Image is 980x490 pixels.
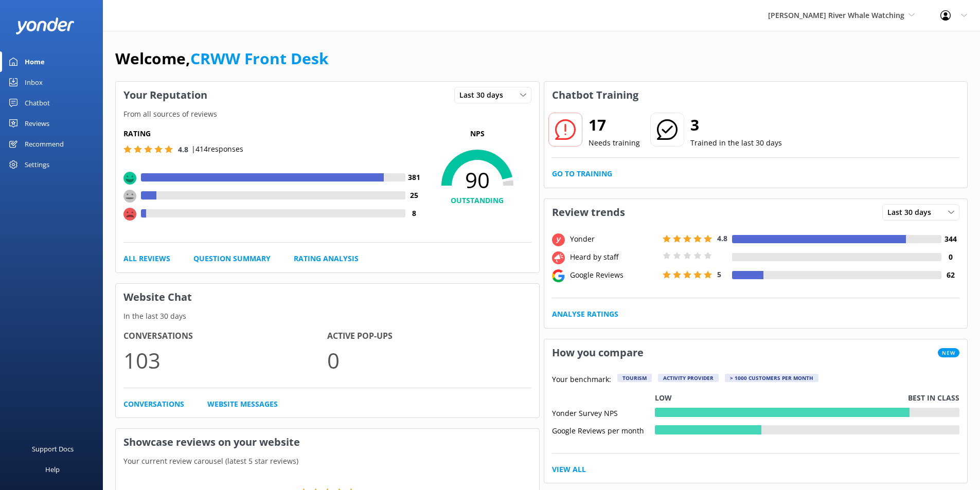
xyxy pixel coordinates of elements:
[178,144,188,154] span: 4.8
[115,46,329,71] h1: Welcome,
[207,398,278,410] a: Website Messages
[567,269,660,281] div: Google Reviews
[938,348,959,357] span: New
[25,154,49,175] div: Settings
[552,168,612,179] a: Go to Training
[25,51,45,72] div: Home
[116,82,215,108] h3: Your Reputation
[116,108,539,120] p: From all sources of reviews
[405,208,423,219] h4: 8
[589,113,640,137] h2: 17
[544,82,646,108] h3: Chatbot Training
[941,233,959,245] h4: 344
[423,128,531,139] p: NPS
[116,311,539,322] p: In the last 30 days
[123,253,170,264] a: All Reviews
[658,374,719,382] div: Activity Provider
[193,253,271,264] a: Question Summary
[552,308,618,320] a: Analyse Ratings
[25,113,49,134] div: Reviews
[294,253,359,264] a: Rating Analysis
[768,10,904,20] span: [PERSON_NAME] River Whale Watching
[544,339,651,366] h3: How you compare
[567,251,660,263] div: Heard by staff
[941,269,959,281] h4: 62
[552,408,655,417] div: Yonder Survey NPS
[25,72,43,93] div: Inbox
[552,425,655,434] div: Google Reviews per month
[116,284,539,311] h3: Website Chat
[552,374,611,386] p: Your benchmark:
[405,172,423,183] h4: 381
[655,392,672,404] p: Low
[423,167,531,193] span: 90
[690,113,782,137] h2: 3
[717,233,727,243] span: 4.8
[405,190,423,201] h4: 25
[887,207,937,218] span: Last 30 days
[908,392,959,404] p: Best in class
[123,128,423,139] h5: Rating
[123,330,327,343] h4: Conversations
[617,374,652,382] div: Tourism
[32,439,74,459] div: Support Docs
[717,269,721,279] span: 5
[725,374,818,382] div: > 1000 customers per month
[116,456,539,467] p: Your current review carousel (latest 5 star reviews)
[552,464,586,475] a: View All
[423,195,531,206] h4: OUTSTANDING
[45,459,60,480] div: Help
[327,343,531,377] p: 0
[567,233,660,245] div: Yonder
[190,48,329,69] a: CRWW Front Desk
[15,17,75,34] img: yonder-white-logo.png
[25,134,64,154] div: Recommend
[544,199,633,226] h3: Review trends
[123,398,184,410] a: Conversations
[589,137,640,149] p: Needs training
[327,330,531,343] h4: Active Pop-ups
[191,143,243,155] p: | 414 responses
[123,343,327,377] p: 103
[25,93,50,113] div: Chatbot
[690,137,782,149] p: Trained in the last 30 days
[941,251,959,263] h4: 0
[116,429,539,456] h3: Showcase reviews on your website
[459,89,509,101] span: Last 30 days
